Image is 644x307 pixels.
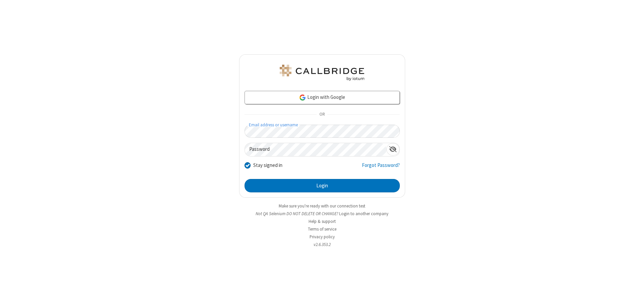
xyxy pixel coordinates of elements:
a: Login with Google [245,91,400,104]
input: Email address or username [245,125,400,138]
span: OR [317,110,327,119]
a: Make sure you're ready with our connection test [279,203,365,209]
img: QA Selenium DO NOT DELETE OR CHANGE [278,65,366,81]
a: Help & support [309,219,336,224]
button: Login [245,179,400,192]
a: Terms of service [308,226,336,232]
button: Login to another company [339,210,388,217]
a: Privacy policy [310,234,335,240]
label: Stay signed in [253,162,282,169]
input: Password [245,143,386,156]
li: Not QA Selenium DO NOT DELETE OR CHANGE? [239,210,405,217]
img: google-icon.png [299,94,306,101]
div: Show password [386,143,399,156]
li: v2.6.353.2 [239,241,405,248]
a: Forgot Password? [362,162,400,174]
